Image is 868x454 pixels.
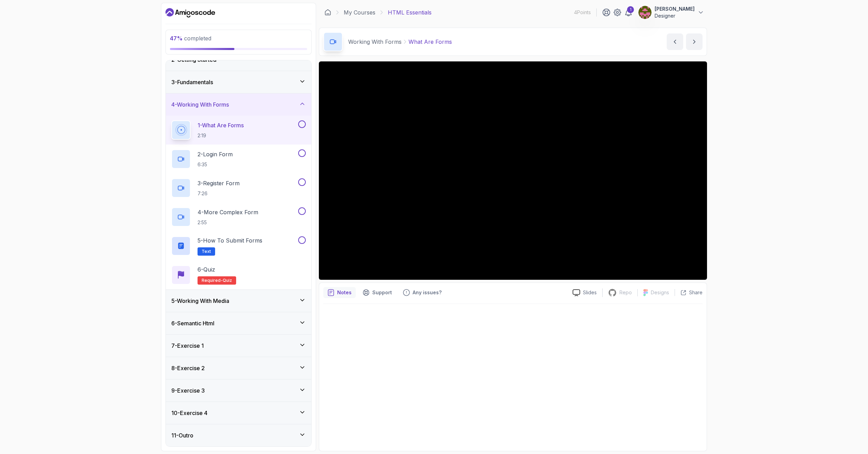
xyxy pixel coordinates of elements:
p: Any issues? [413,289,442,296]
span: 47 % [170,35,183,42]
h3: 9 - Exercise 3 [171,386,205,395]
p: What Are Forms [408,38,452,46]
a: Dashboard [165,7,215,18]
button: 5-Working With Media [166,290,311,312]
span: quiz [223,278,232,283]
button: 10-Exercise 4 [166,402,311,424]
button: 1-What Are Forms2:19 [171,120,306,140]
p: [PERSON_NAME] [655,6,695,12]
span: Required- [202,278,223,283]
button: 6-Semantic Html [166,312,311,334]
p: HTML Essentials [388,8,432,17]
p: 2 - Login Form [198,150,233,158]
p: Designer [655,12,695,19]
p: 2:19 [198,132,244,139]
p: Support [372,289,392,296]
button: 4-More Complex Form2:55 [171,207,306,227]
p: Slides [583,289,597,296]
h3: 6 - Semantic Html [171,319,214,327]
button: 5-How to Submit FormsText [171,236,306,256]
button: 8-Exercise 2 [166,357,311,379]
h3: 4 - Working With Forms [171,100,229,109]
p: 3 - Register Form [198,179,240,187]
button: 7-Exercise 1 [166,335,311,357]
p: 4 - More Complex Form [198,208,258,216]
button: 3-Fundamentals [166,71,311,93]
span: Text [202,249,211,254]
img: user profile image [638,6,652,19]
p: Designs [651,289,669,296]
p: Working With Forms [348,38,402,46]
button: Feedback button [399,287,446,298]
p: 6 - Quiz [198,265,215,274]
iframe: 1 - What are Forms [319,61,707,280]
button: previous content [667,33,683,50]
span: completed [170,35,211,42]
a: Slides [567,289,602,296]
button: 4-Working With Forms [166,93,311,116]
button: 9-Exercise 3 [166,379,311,402]
h3: 11 - Outro [171,431,193,440]
p: 7:26 [198,190,240,197]
p: Repo [619,289,632,296]
button: 3-Register Form7:26 [171,178,306,198]
a: My Courses [344,8,375,17]
button: Support button [359,287,396,298]
a: 1 [624,8,633,17]
h3: 7 - Exercise 1 [171,342,204,350]
p: 6:35 [198,161,233,168]
p: 1 - What Are Forms [198,121,244,129]
button: 11-Outro [166,424,311,446]
h3: 10 - Exercise 4 [171,409,208,417]
p: Share [689,289,703,296]
p: 5 - How to Submit Forms [198,236,262,245]
div: 1 [627,6,634,13]
h3: 3 - Fundamentals [171,78,213,86]
p: 2:55 [198,219,258,226]
button: Share [675,289,703,296]
button: 2-Login Form6:35 [171,149,306,169]
button: user profile image[PERSON_NAME]Designer [638,6,704,19]
button: notes button [323,287,356,298]
button: next content [686,33,703,50]
p: Notes [337,289,352,296]
button: 6-QuizRequired-quiz [171,265,306,285]
a: Dashboard [324,9,331,16]
h3: 8 - Exercise 2 [171,364,205,372]
h3: 5 - Working With Media [171,297,229,305]
p: 4 Points [574,9,591,16]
